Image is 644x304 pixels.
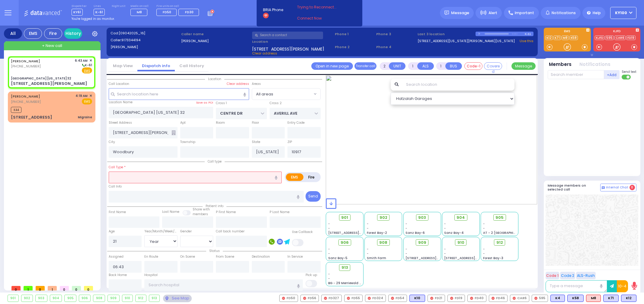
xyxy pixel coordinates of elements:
[483,226,485,231] span: -
[72,5,87,8] label: Dispatcher
[252,88,321,100] span: All areas
[44,28,62,39] div: Fire
[144,229,178,234] div: Year/Month/Week/Day
[252,120,259,125] label: Floor
[111,38,179,43] label: Caller:
[109,184,122,189] label: Call Info
[606,185,628,190] span: Internal Chat
[418,215,426,221] span: 903
[112,5,125,8] label: Night unit
[282,297,285,300] img: red-radio-icon.svg
[380,215,387,221] span: 902
[144,273,158,278] label: Hospital
[108,63,137,69] a: Map View
[252,39,333,44] label: Location
[428,295,445,302] div: FD21
[109,273,127,278] label: Back Home
[144,279,303,291] input: Search hospital
[489,295,508,302] div: FD46
[546,272,559,279] button: Code 1
[367,251,369,256] span: -
[270,210,290,215] label: P Last Name
[11,64,41,69] span: [PHONE_NUMBER]
[614,36,626,40] a: CAR6
[163,10,171,14] span: FD50
[341,240,349,246] span: 906
[203,204,226,208] span: Patient info
[610,7,636,19] button: Ky100
[347,297,350,300] img: red-radio-icon.svg
[626,36,636,40] a: FD19
[109,82,129,86] label: Call Location
[409,295,425,302] div: BLS
[483,222,485,226] span: -
[11,99,41,104] span: [PHONE_NUMBER]
[78,115,92,119] div: Migraine
[149,295,160,302] div: 913
[81,63,92,67] span: K-61
[405,251,407,256] span: -
[180,120,186,125] label: Apt
[130,5,149,8] label: Medic on call
[622,70,636,74] span: Send text
[65,295,76,302] div: 905
[263,7,283,13] span: BRIA Phone
[196,101,213,105] label: Save as POI
[569,36,578,40] a: K58
[604,70,620,79] button: +Add
[303,297,306,300] img: red-radio-icon.svg
[4,28,22,39] div: All
[193,212,208,216] span: members
[93,295,105,302] div: 908
[171,130,176,135] span: Other building occupants
[287,140,292,144] label: ZIP
[252,32,323,39] input: Search a contact
[252,88,312,99] span: All areas
[520,39,533,44] a: Use this
[552,10,576,16] span: Notifications
[621,295,636,302] div: BLS
[328,276,330,281] span: -
[328,251,330,256] span: -
[108,295,119,302] div: 909
[163,295,191,302] div: See map
[252,82,261,86] label: Areas
[379,240,387,246] span: 908
[603,295,619,302] div: BLS
[444,226,446,231] span: -
[72,17,115,21] span: You're logged in as monitor.
[548,184,600,191] h5: Message members on selected call
[21,295,33,302] div: 902
[511,62,536,70] button: Message
[72,9,83,16] span: KY61
[328,247,330,251] span: -
[111,31,179,36] label: Cad:
[109,88,249,100] input: Search location here
[42,43,62,49] span: + New call
[181,39,250,44] label: [PERSON_NAME]
[354,62,376,70] button: Transfer call
[216,210,236,215] label: P First Name
[576,272,596,279] button: ALS-Rush
[457,240,464,246] span: 910
[510,295,529,302] div: CAR6
[376,45,415,50] span: Phone 4
[11,107,21,113] span: K44
[205,77,224,81] span: Location
[617,280,628,292] button: 10-4
[300,295,319,302] div: FD56
[109,210,126,215] label: First Name
[549,61,572,68] button: Members
[109,140,115,144] label: City
[109,229,115,234] label: Age
[534,297,537,300] img: red-radio-icon.svg
[193,207,210,212] small: Share with
[64,28,82,39] a: History
[227,82,249,86] label: Clear address
[50,295,62,302] div: 904
[444,231,464,235] span: Sanz Bay-4
[389,62,405,70] button: UNIT
[630,185,635,190] span: 0
[156,5,201,8] label: Fire units on call
[216,101,227,106] label: Cross 1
